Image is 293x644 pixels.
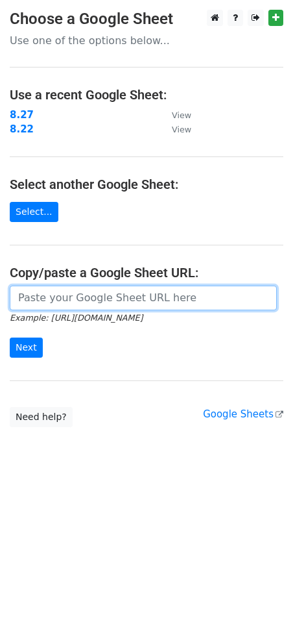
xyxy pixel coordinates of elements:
[10,338,43,358] input: Next
[159,123,191,135] a: View
[10,265,283,280] h4: Copy/paste a Google Sheet URL:
[172,110,191,120] small: View
[10,87,283,103] h4: Use a recent Google Sheet:
[10,10,283,29] h3: Choose a Google Sheet
[203,408,283,420] a: Google Sheets
[10,407,73,427] a: Need help?
[10,109,34,121] a: 8.27
[10,177,283,192] h4: Select another Google Sheet:
[10,123,34,135] a: 8.22
[228,582,293,644] iframe: Chat Widget
[172,125,191,134] small: View
[10,34,283,47] p: Use one of the options below...
[10,202,58,222] a: Select...
[10,286,277,310] input: Paste your Google Sheet URL here
[159,109,191,121] a: View
[10,313,143,323] small: Example: [URL][DOMAIN_NAME]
